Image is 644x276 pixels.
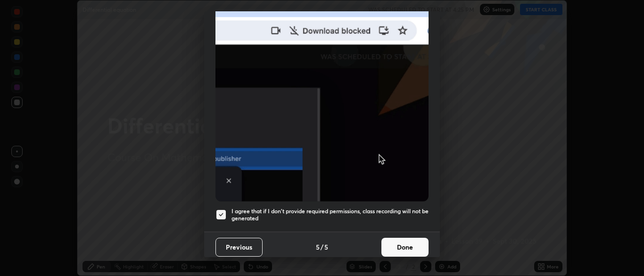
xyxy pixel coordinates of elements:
[381,238,429,257] button: Done
[324,242,328,252] h4: 5
[316,242,320,252] h4: 5
[321,242,323,252] h4: /
[231,208,429,222] h5: I agree that if I don't provide required permissions, class recording will not be generated
[215,238,263,257] button: Previous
